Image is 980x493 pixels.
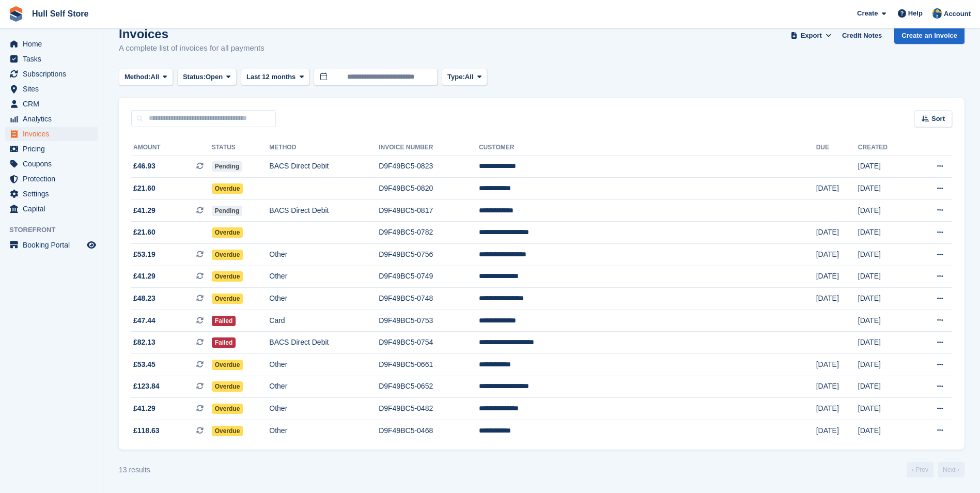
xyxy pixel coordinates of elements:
[5,202,98,216] a: menu
[858,332,912,354] td: [DATE]
[119,69,173,86] button: Method: All
[23,52,85,66] span: Tasks
[212,250,243,260] span: Overdue
[212,206,242,216] span: Pending
[5,67,98,81] a: menu
[212,227,243,238] span: Overdue
[944,9,971,19] span: Account
[908,8,923,19] span: Help
[269,266,379,288] td: Other
[23,37,85,51] span: Home
[269,376,379,398] td: Other
[23,172,85,186] span: Protection
[23,142,85,156] span: Pricing
[816,140,858,156] th: Due
[133,271,155,282] span: £41.29
[23,127,85,141] span: Invoices
[269,420,379,441] td: Other
[241,69,309,86] button: Last 12 months
[816,266,858,288] td: [DATE]
[206,72,223,82] span: Open
[119,27,265,41] h1: Invoices
[5,37,98,51] a: menu
[119,465,150,475] div: 13 results
[23,67,85,81] span: Subscriptions
[894,27,965,44] a: Create an Invoice
[131,140,212,156] th: Amount
[379,310,479,332] td: D9F49BC5-0753
[212,161,242,172] span: Pending
[269,398,379,420] td: Other
[133,205,155,216] span: £41.29
[816,288,858,310] td: [DATE]
[269,332,379,354] td: BACS Direct Debit
[212,140,270,156] th: Status
[379,140,479,156] th: Invoice Number
[816,398,858,420] td: [DATE]
[5,187,98,201] a: menu
[23,97,85,111] span: CRM
[447,72,465,82] span: Type:
[269,288,379,310] td: Other
[269,140,379,156] th: Method
[246,72,295,82] span: Last 12 months
[801,30,822,41] span: Export
[133,293,155,304] span: £48.23
[133,161,155,172] span: £46.93
[479,140,816,156] th: Customer
[379,199,479,222] td: D9F49BC5-0817
[133,359,155,370] span: £53.45
[931,114,945,124] span: Sort
[379,244,479,266] td: D9F49BC5-0756
[9,225,103,235] span: Storefront
[938,462,965,477] a: Next
[133,249,155,260] span: £53.19
[212,316,236,326] span: Failed
[212,360,243,370] span: Overdue
[269,156,379,178] td: BACS Direct Debit
[269,199,379,222] td: BACS Direct Debit
[125,72,151,82] span: Method:
[212,426,243,436] span: Overdue
[858,288,912,310] td: [DATE]
[23,112,85,126] span: Analytics
[5,82,98,96] a: menu
[5,112,98,126] a: menu
[858,199,912,222] td: [DATE]
[177,69,237,86] button: Status: Open
[23,238,85,252] span: Booking Portal
[379,222,479,244] td: D9F49BC5-0782
[119,42,265,54] p: A complete list of invoices for all payments
[816,354,858,376] td: [DATE]
[816,222,858,244] td: [DATE]
[379,398,479,420] td: D9F49BC5-0482
[28,5,92,22] a: Hull Self Store
[788,27,834,44] button: Export
[858,244,912,266] td: [DATE]
[5,172,98,186] a: menu
[907,462,934,477] a: Previous
[85,239,98,251] a: Preview store
[379,332,479,354] td: D9F49BC5-0754
[269,244,379,266] td: Other
[379,354,479,376] td: D9F49BC5-0661
[151,72,160,82] span: All
[269,354,379,376] td: Other
[133,425,160,436] span: £118.63
[379,376,479,398] td: D9F49BC5-0652
[5,127,98,141] a: menu
[379,420,479,441] td: D9F49BC5-0468
[5,52,98,66] a: menu
[858,376,912,398] td: [DATE]
[183,72,206,82] span: Status:
[133,337,155,348] span: £82.13
[905,462,967,477] nav: Page
[212,183,243,194] span: Overdue
[212,337,236,348] span: Failed
[379,156,479,178] td: D9F49BC5-0823
[5,238,98,252] a: menu
[379,178,479,200] td: D9F49BC5-0820
[838,27,886,44] a: Credit Notes
[23,157,85,171] span: Coupons
[858,354,912,376] td: [DATE]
